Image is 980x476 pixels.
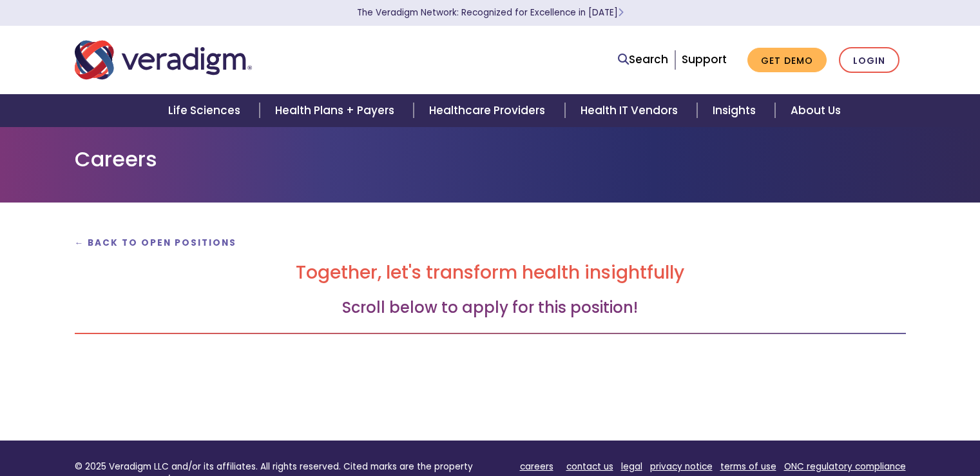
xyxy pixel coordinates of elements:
a: ← Back to Open Positions [75,237,237,249]
a: Health Plans + Payers [260,94,414,127]
a: Support [682,52,727,67]
a: About Us [775,94,856,127]
a: Login [839,47,899,74]
a: Healthcare Providers [414,94,564,127]
span: Learn More [618,6,624,19]
a: Search [618,51,668,68]
a: legal [621,461,642,473]
a: Insights [697,94,775,127]
a: contact us [566,461,613,473]
a: terms of use [720,461,776,473]
a: Get Demo [747,48,827,73]
a: careers [520,461,553,473]
a: Health IT Vendors [565,94,697,127]
h1: Careers [75,147,906,172]
a: privacy notice [650,461,713,473]
img: Veradigm logo [75,39,252,81]
a: The Veradigm Network: Recognized for Excellence in [DATE]Learn More [357,6,624,19]
a: ONC regulatory compliance [784,461,906,473]
h2: Together, let's transform health insightfully [75,262,906,284]
h3: Scroll below to apply for this position! [75,299,906,317]
a: Life Sciences [153,94,260,127]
